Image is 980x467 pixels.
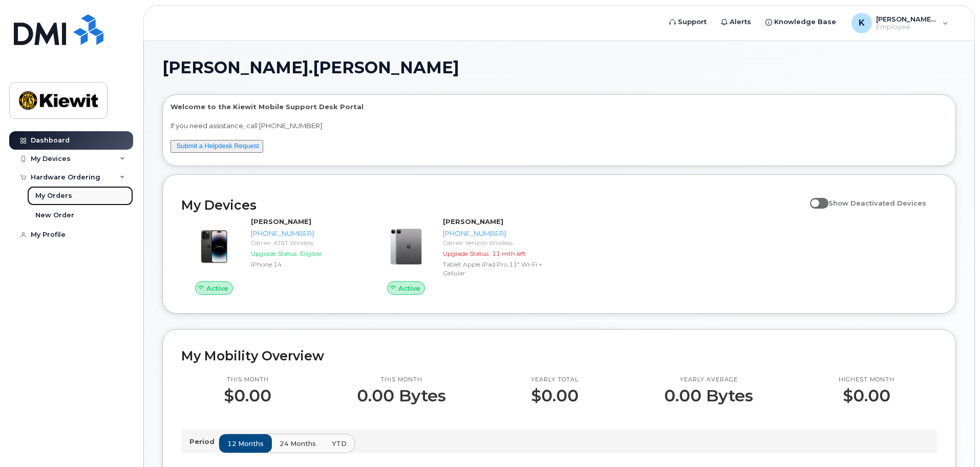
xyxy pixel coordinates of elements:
[300,250,322,257] span: Eligible
[171,140,263,153] button: Submit a Helpdesk Request
[171,102,948,112] p: Welcome to the Kiewit Mobile Support Desk Portal
[251,260,357,269] div: iPhone 14
[251,250,298,257] span: Upgrade Status:
[828,199,926,207] span: Show Deactivated Devices
[251,238,357,247] div: Carrier: AT&T Wireless
[443,217,503,226] strong: [PERSON_NAME]
[181,217,361,295] a: Active[PERSON_NAME][PHONE_NUMBER]Carrier: AT&T WirelessUpgrade Status:EligibleiPhone 14
[224,387,271,405] p: $0.00
[664,376,753,384] p: Yearly average
[664,387,753,405] p: 0.00 Bytes
[251,217,311,226] strong: [PERSON_NAME]
[531,376,579,384] p: Yearly total
[373,217,553,295] a: Active[PERSON_NAME][PHONE_NUMBER]Carrier: Verizon WirelessUpgrade Status:11 mth leftTablet Apple ...
[332,439,347,449] span: YTD
[443,229,549,238] div: [PHONE_NUMBER]
[162,60,459,75] span: [PERSON_NAME].[PERSON_NAME]
[206,283,228,293] span: Active
[398,283,420,293] span: Active
[492,250,526,257] span: 11 mth left
[531,387,579,405] p: $0.00
[443,238,549,247] div: Carrier: Verizon Wireless
[810,193,818,201] input: Show Deactivated Devices
[443,250,490,257] span: Upgrade Status:
[181,348,937,363] h2: My Mobility Overview
[357,387,446,405] p: 0.00 Bytes
[357,376,446,384] p: This month
[189,437,219,446] p: Period
[189,222,239,271] img: image20231002-3703462-njx0qo.jpeg
[839,387,894,405] p: $0.00
[224,376,271,384] p: This month
[443,260,549,277] div: Tablet Apple iPad Pro 11" Wi-Fi + Cellular
[381,222,431,271] img: image20231002-3703462-ib8ynd.jpeg
[177,142,259,150] a: Submit a Helpdesk Request
[280,439,316,449] span: 24 months
[171,121,948,131] p: If you need assistance, call [PHONE_NUMBER]
[181,197,805,213] h2: My Devices
[251,229,357,238] div: [PHONE_NUMBER]
[839,376,894,384] p: Highest month
[935,422,972,459] iframe: Messenger Launcher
